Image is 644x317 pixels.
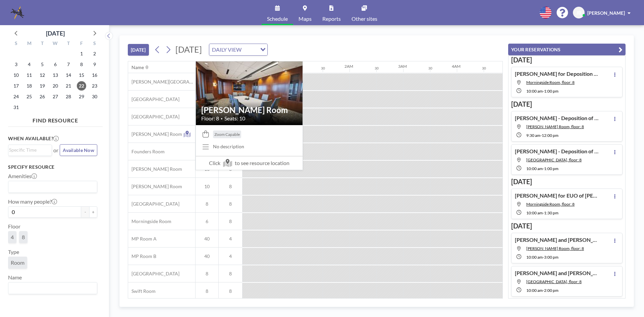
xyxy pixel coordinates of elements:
[201,115,219,122] span: Floor: 8
[38,60,47,69] span: Tuesday, August 5, 2025
[576,10,581,16] span: JB
[8,223,20,230] label: Floor
[544,166,558,171] span: 1:00 PM
[515,270,599,276] h4: [PERSON_NAME] and [PERSON_NAME] - 2nd Room for Mediation
[131,64,144,70] div: Name
[515,192,599,199] h4: [PERSON_NAME] for EUO of [PERSON_NAME] and [PERSON_NAME]
[8,145,52,155] div: Search for option
[515,148,599,155] h4: [PERSON_NAME] - Deposition of [PERSON_NAME]
[8,198,57,205] label: How many people?
[196,288,218,294] span: 8
[544,255,558,260] span: 3:00 PM
[511,222,623,230] h3: [DATE]
[543,166,544,171] span: -
[508,44,626,55] button: YOUR RESERVATIONS
[511,100,623,108] h3: [DATE]
[526,133,540,138] span: 9:30 AM
[11,92,21,101] span: Sunday, August 24, 2025
[11,60,21,69] span: Sunday, August 3, 2025
[90,49,99,58] span: Saturday, August 2, 2025
[515,236,599,243] h4: [PERSON_NAME] and [PERSON_NAME] - Mediation
[219,271,242,277] span: 8
[526,288,543,293] span: 10:00 AM
[542,133,558,138] span: 12:00 PM
[543,255,544,260] span: -
[49,40,62,48] div: W
[526,124,584,129] span: Currie Room, floor: 8
[9,146,48,154] input: Search for option
[526,246,584,251] span: Currie Room, floor: 8
[77,92,86,101] span: Friday, August 29, 2025
[267,16,288,21] span: Schedule
[544,288,558,293] span: 2:00 PM
[526,166,543,171] span: 10:00 AM
[11,234,14,241] span: 4
[526,80,575,85] span: Morningside Room, floor: 8
[515,115,599,121] h4: [PERSON_NAME] - Deposition of [PERSON_NAME]
[511,56,623,64] h3: [DATE]
[36,40,49,48] div: T
[515,70,599,77] h4: [PERSON_NAME] for Deposition of [PERSON_NAME]
[90,70,99,80] span: Saturday, August 16, 2025
[128,288,156,294] span: Swift Room
[211,45,243,54] span: DAILY VIEW
[23,40,36,48] div: M
[22,234,25,241] span: 8
[128,44,149,56] button: [DATE]
[51,92,60,101] span: Wednesday, August 27, 2025
[219,183,242,190] span: 8
[38,70,47,80] span: Tuesday, August 12, 2025
[482,66,486,70] div: 30
[544,210,558,215] span: 1:30 PM
[128,183,182,190] span: [PERSON_NAME] Room
[90,60,99,69] span: Saturday, August 9, 2025
[175,44,202,54] span: [DATE]
[64,92,73,101] span: Thursday, August 28, 2025
[77,49,86,58] span: Friday, August 1, 2025
[526,89,543,94] span: 10:00 AM
[8,164,97,170] h3: Specify resource
[224,115,245,122] span: Seats: 10
[428,66,432,70] div: 30
[24,70,34,80] span: Monday, August 11, 2025
[544,89,558,94] span: 1:00 PM
[64,70,73,80] span: Thursday, August 14, 2025
[62,40,75,48] div: T
[53,147,58,154] span: or
[540,133,542,138] span: -
[587,10,625,16] span: [PERSON_NAME]
[452,64,461,69] div: 4AM
[128,149,165,155] span: Founders Room
[8,181,97,193] div: Search for option
[24,92,34,101] span: Monday, August 25, 2025
[375,66,379,70] div: 30
[51,81,60,91] span: Wednesday, August 20, 2025
[244,45,256,54] input: Search for option
[10,40,23,48] div: S
[24,81,34,91] span: Monday, August 18, 2025
[526,157,582,162] span: Buckhead Room, floor: 8
[11,6,24,19] img: organization-logo
[196,218,218,224] span: 6
[8,282,97,294] div: Search for option
[88,40,101,48] div: S
[51,60,60,69] span: Wednesday, August 6, 2025
[128,236,157,242] span: MP Room A
[511,177,623,186] h3: [DATE]
[196,183,218,190] span: 10
[9,182,93,191] input: Search for option
[77,70,86,80] span: Friday, August 15, 2025
[219,253,242,259] span: 4
[213,144,244,150] div: No description
[201,105,297,115] h2: [PERSON_NAME] Room
[128,114,179,120] span: [GEOGRAPHIC_DATA]
[196,253,218,259] span: 40
[526,255,543,260] span: 10:00 AM
[322,16,341,21] span: Reports
[75,40,88,48] div: F
[128,271,179,277] span: [GEOGRAPHIC_DATA]
[128,218,171,224] span: Morningside Room
[11,70,21,80] span: Sunday, August 10, 2025
[64,81,73,91] span: Thursday, August 21, 2025
[81,206,89,218] button: -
